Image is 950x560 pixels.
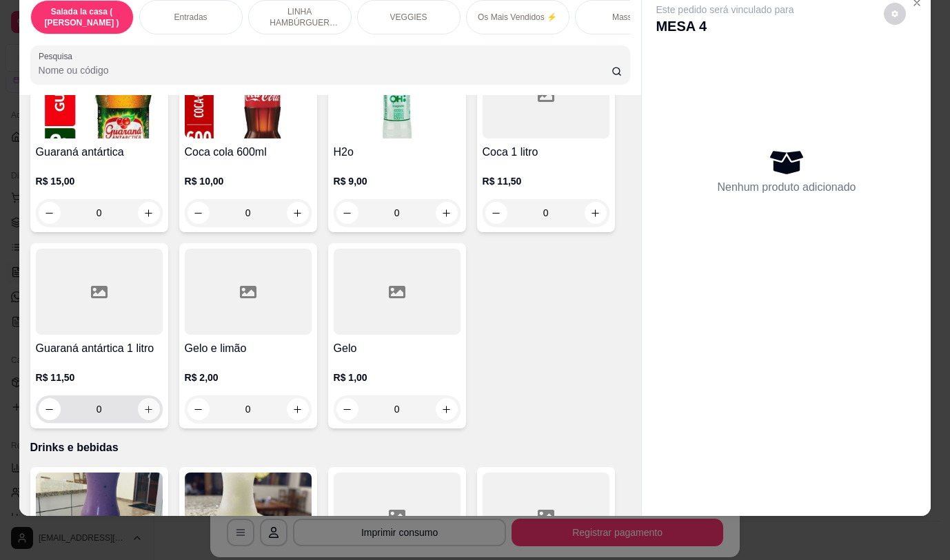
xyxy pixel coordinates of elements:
img: product-image [334,52,461,138]
button: decrease-product-quantity [336,398,358,420]
img: product-image [185,52,312,138]
button: increase-product-quantity [585,202,607,224]
button: increase-product-quantity [138,202,160,224]
p: R$ 11,50 [36,371,163,384]
p: R$ 2,00 [185,371,312,384]
h4: Guaraná antártica [36,144,163,160]
button: decrease-product-quantity [188,398,210,420]
img: product-image [36,473,163,559]
button: decrease-product-quantity [336,202,358,224]
p: R$ 9,00 [334,174,461,188]
p: Os Mais Vendidos ⚡️ [478,12,557,23]
button: decrease-product-quantity [39,398,61,420]
p: Massas [612,12,640,23]
p: R$ 10,00 [185,174,312,188]
p: R$ 11,50 [483,174,609,188]
img: product-image [185,473,312,559]
p: VEGGIES [390,12,427,23]
p: Entradas [174,12,208,23]
h4: Gelo e limão [185,340,312,357]
p: Drinks e bebidas [30,439,631,456]
button: increase-product-quantity [138,398,160,420]
p: R$ 1,00 [334,371,461,384]
input: Pesquisa [39,63,612,77]
p: R$ 15,00 [36,174,163,188]
button: increase-product-quantity [287,398,309,420]
h4: H2o [334,144,461,160]
img: product-image [36,52,163,138]
h4: Coca cola 600ml [185,144,312,160]
h4: Coca 1 litro [483,144,609,160]
button: increase-product-quantity [436,398,458,420]
p: Salada la casa ( [PERSON_NAME] ) [42,6,122,28]
label: Pesquisa [39,50,77,62]
p: MESA 4 [656,17,794,36]
p: LINHA HAMBÚRGUER ANGUS [260,6,340,28]
p: Nenhum produto adicionado [717,179,856,196]
button: increase-product-quantity [436,202,458,224]
button: decrease-product-quantity [39,202,61,224]
button: decrease-product-quantity [884,3,906,25]
h4: Gelo [334,340,461,357]
p: Este pedido será vinculado para [656,3,794,17]
h4: Guaraná antártica 1 litro [36,340,163,357]
button: decrease-product-quantity [485,202,507,224]
button: decrease-product-quantity [188,202,210,224]
button: increase-product-quantity [287,202,309,224]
